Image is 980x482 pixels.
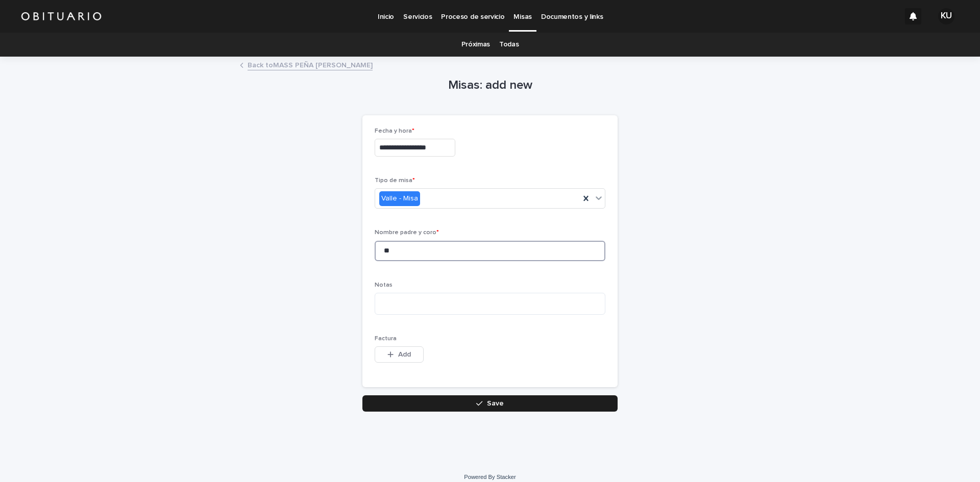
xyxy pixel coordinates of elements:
a: Back toMASS PEÑA [PERSON_NAME] [248,59,373,70]
button: Add [375,346,424,363]
span: Factura [375,336,397,342]
button: Save [362,395,618,412]
span: Nombre padre y coro [375,230,439,236]
span: Fecha y hora [375,128,414,134]
span: Notas [375,282,393,288]
div: Valle - Misa [379,191,420,206]
img: HUM7g2VNRLqGMmR9WVqf [20,6,102,27]
a: Todas [499,33,519,57]
span: Save [487,400,504,407]
div: KU [938,8,954,24]
span: Add [398,351,411,358]
h1: Misas: add new [362,78,618,93]
a: Powered By Stacker [464,474,516,480]
span: Tipo de misa [375,177,415,184]
a: Próximas [461,33,491,57]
